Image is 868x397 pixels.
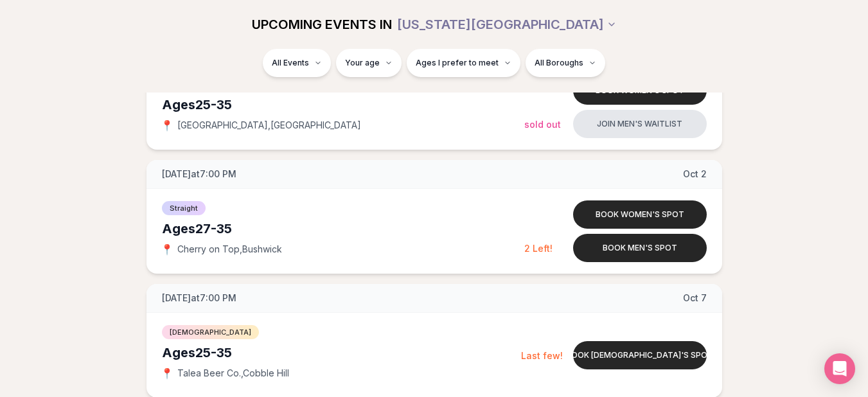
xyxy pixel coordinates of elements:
[336,49,402,77] button: Your age
[162,325,259,339] span: [DEMOGRAPHIC_DATA]
[526,49,605,77] button: All Boroughs
[407,49,520,77] button: Ages I prefer to meet
[162,168,236,181] span: [DATE] at 7:00 PM
[162,292,236,304] span: [DATE] at 7:00 PM
[177,119,361,132] span: [GEOGRAPHIC_DATA] , [GEOGRAPHIC_DATA]
[683,292,707,304] span: Oct 7
[683,168,707,181] span: Oct 2
[162,220,524,238] div: Ages 27-35
[263,49,331,77] button: All Events
[524,119,561,130] span: Sold Out
[162,344,521,362] div: Ages 25-35
[573,341,707,369] button: Book [DEMOGRAPHIC_DATA]'s spot
[524,243,553,254] span: 2 Left!
[535,58,583,68] span: All Boroughs
[177,367,289,380] span: Talea Beer Co. , Cobble Hill
[345,58,380,68] span: Your age
[252,15,392,33] span: UPCOMING EVENTS IN
[824,353,855,384] div: Open Intercom Messenger
[416,58,499,68] span: Ages I prefer to meet
[573,234,707,262] button: Book men's spot
[573,110,707,138] button: Join men's waitlist
[177,243,282,256] span: Cherry on Top , Bushwick
[397,10,617,39] button: [US_STATE][GEOGRAPHIC_DATA]
[162,368,172,378] span: 📍
[521,350,563,361] span: Last few!
[162,201,206,215] span: Straight
[162,120,172,130] span: 📍
[162,96,524,114] div: Ages 25-35
[162,244,172,254] span: 📍
[573,200,707,229] button: Book women's spot
[272,58,309,68] span: All Events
